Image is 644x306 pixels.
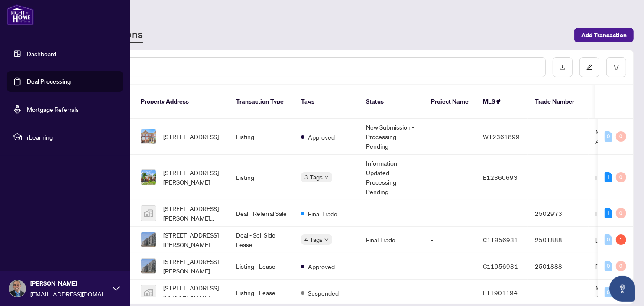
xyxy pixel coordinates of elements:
td: - [424,227,476,253]
span: Suspended [308,288,339,298]
div: 1 [605,172,612,182]
th: Property Address [134,85,229,119]
a: Deal Processing [27,78,71,85]
span: C11956931 [483,236,518,244]
th: Trade Number [528,85,589,119]
div: 0 [616,131,626,142]
span: down [324,175,329,179]
td: Listing [229,119,294,155]
td: - [424,253,476,280]
th: Tags [294,85,359,119]
td: - [359,253,424,280]
td: 2501888 [528,253,589,280]
span: [STREET_ADDRESS] [163,132,219,141]
span: [PERSON_NAME] [30,279,108,288]
span: E11901194 [483,289,518,296]
img: logo [7,4,34,25]
span: Approved [308,262,335,271]
span: rLearning [27,132,117,142]
span: down [324,238,329,242]
td: - [359,200,424,227]
span: W12361899 [483,133,520,140]
div: 0 [616,261,626,271]
a: Mortgage Referrals [27,105,79,113]
span: [STREET_ADDRESS][PERSON_NAME] [163,283,222,302]
span: [STREET_ADDRESS][PERSON_NAME] [163,230,222,249]
td: - [528,155,589,200]
img: thumbnail-img [141,206,156,221]
td: Listing [229,155,294,200]
span: download [560,64,566,70]
td: Final Trade [359,227,424,253]
span: 4 Tags [304,234,323,244]
a: Dashboard [27,50,56,58]
td: Information Updated - Processing Pending [359,155,424,200]
th: Status [359,85,424,119]
td: - [359,280,424,306]
img: thumbnail-img [141,259,156,273]
div: 1 [616,234,626,245]
span: [STREET_ADDRESS][PERSON_NAME] [163,168,222,187]
td: - [424,155,476,200]
td: - [424,280,476,306]
td: Deal - Referral Sale [229,200,294,227]
button: edit [579,57,599,77]
img: thumbnail-img [141,285,156,300]
th: Transaction Type [229,85,294,119]
td: 2501888 [528,227,589,253]
span: Final Trade [308,209,337,218]
span: 3 Tags [304,172,323,182]
div: 0 [616,172,626,182]
th: Project Name [424,85,476,119]
td: Listing - Lease [229,280,294,306]
div: 0 [605,287,612,298]
span: [EMAIL_ADDRESS][DOMAIN_NAME] [30,289,108,299]
span: Approved [308,132,335,142]
span: edit [586,64,592,70]
button: download [553,57,573,77]
td: 2502973 [528,200,589,227]
td: New Submission - Processing Pending [359,119,424,155]
span: C11956931 [483,262,518,270]
img: Profile Icon [9,280,26,297]
td: - [424,200,476,227]
div: 0 [605,234,612,245]
span: E12360693 [483,173,518,181]
td: - [528,119,589,155]
div: 0 [605,261,612,271]
span: [STREET_ADDRESS][PERSON_NAME][PERSON_NAME] [163,204,222,223]
img: thumbnail-img [141,129,156,144]
th: MLS # [476,85,528,119]
div: 1 [605,208,612,218]
div: 0 [605,131,612,142]
td: - [528,280,589,306]
td: Deal - Sell Side Lease [229,227,294,253]
button: Add Transaction [574,28,634,42]
button: filter [606,57,626,77]
span: filter [613,64,619,70]
div: 0 [616,208,626,218]
span: Add Transaction [581,28,627,42]
td: Listing - Lease [229,253,294,280]
span: [STREET_ADDRESS][PERSON_NAME] [163,257,222,276]
td: - [424,119,476,155]
img: thumbnail-img [141,170,156,185]
button: Open asap [609,276,635,302]
img: thumbnail-img [141,232,156,247]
